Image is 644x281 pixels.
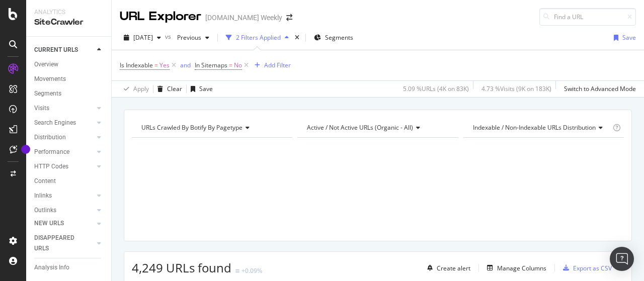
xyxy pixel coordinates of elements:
h4: Indexable / Non-Indexable URLs Distribution [471,120,611,136]
div: Segments [34,88,61,99]
button: Switch to Advanced Mode [560,81,636,97]
input: Find a URL [539,8,636,26]
button: Previous [173,30,213,46]
span: Indexable / Non-Indexable URLs distribution [473,123,596,132]
span: = [154,61,158,69]
div: Visits [34,103,49,114]
button: Apply [120,81,149,97]
div: Tooltip anchor [21,145,30,154]
a: NEW URLS [34,218,94,229]
button: Add Filter [251,59,291,71]
div: Switch to Advanced Mode [564,84,636,93]
div: Export as CSV [573,264,612,272]
div: Performance [34,147,69,157]
a: Overview [34,59,104,70]
div: SiteCrawler [34,17,103,28]
div: URL Explorer [120,8,201,25]
div: Manage Columns [497,264,546,272]
div: Content [34,176,56,186]
span: In Sitemaps [195,61,227,69]
span: Previous [173,33,201,42]
button: Save [187,81,213,97]
span: = [229,61,232,69]
button: Segments [310,30,357,46]
div: Clear [167,84,182,93]
div: [DOMAIN_NAME] Weekly [205,13,282,23]
a: HTTP Codes [34,161,94,172]
div: Open Intercom Messenger [610,247,634,271]
h4: URLs Crawled By Botify By pagetype [139,120,283,136]
div: Distribution [34,132,66,143]
button: Export as CSV [559,260,612,276]
a: Search Engines [34,118,94,128]
a: Performance [34,147,94,157]
div: CURRENT URLS [34,45,78,55]
div: +0.09% [242,266,262,275]
a: Distribution [34,132,94,143]
span: 4,249 URLs found [132,259,231,276]
div: times [293,33,301,43]
div: and [180,61,191,69]
span: URLs Crawled By Botify By pagetype [141,123,243,132]
button: and [180,60,191,70]
span: Active / Not Active URLs (organic - all) [307,123,413,132]
button: Clear [153,81,182,97]
span: 2025 Oct. 5th [133,33,153,42]
a: Segments [34,88,104,99]
img: Equal [235,269,239,272]
div: NEW URLS [34,218,64,229]
a: CURRENT URLS [34,45,94,55]
div: 2 Filters Applied [236,33,281,42]
span: vs [165,32,173,41]
div: Outlinks [34,205,56,216]
div: Analytics [34,8,103,17]
a: Outlinks [34,205,94,216]
div: Apply [133,84,149,93]
button: [DATE] [120,30,165,46]
a: DISAPPEARED URLS [34,233,94,254]
div: Add Filter [264,61,291,69]
div: 4.73 % Visits ( 9K on 183K ) [481,84,551,93]
div: Save [199,84,213,93]
span: Is Indexable [120,61,153,69]
a: Movements [34,74,104,84]
button: Save [610,30,636,46]
div: Analysis Info [34,262,69,273]
a: Analysis Info [34,262,104,273]
div: Inlinks [34,191,52,201]
a: Content [34,176,104,186]
button: Create alert [423,260,470,276]
a: Inlinks [34,191,94,201]
span: Segments [325,33,353,42]
a: Visits [34,103,94,114]
button: 2 Filters Applied [222,30,293,46]
h4: Active / Not Active URLs [305,120,449,136]
span: Yes [159,58,170,72]
div: HTTP Codes [34,161,68,172]
div: Overview [34,59,58,70]
div: Movements [34,74,66,84]
div: arrow-right-arrow-left [286,14,292,21]
div: 5.09 % URLs ( 4K on 83K ) [403,84,469,93]
button: Manage Columns [483,262,546,274]
span: No [234,58,242,72]
div: Save [622,33,636,42]
div: DISAPPEARED URLS [34,233,85,254]
div: Search Engines [34,118,76,128]
div: Create alert [437,264,470,272]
